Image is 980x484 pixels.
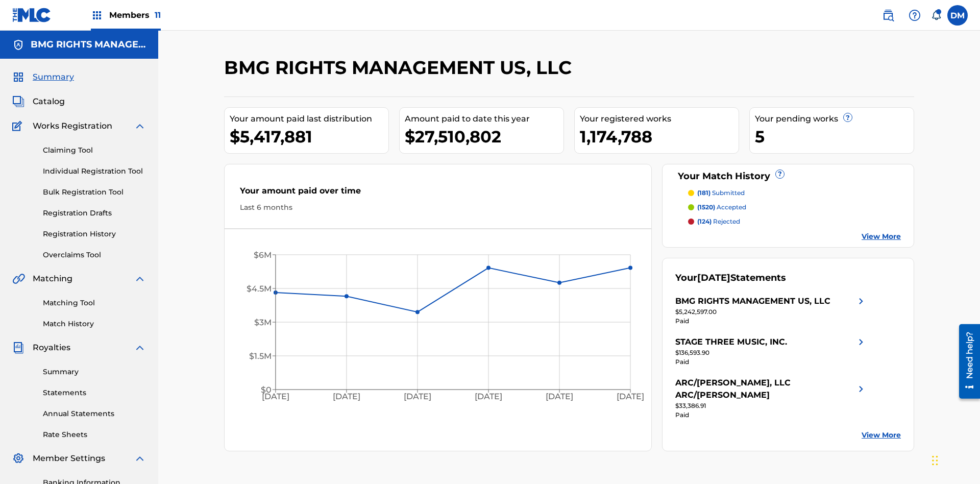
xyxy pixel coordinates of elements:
[947,5,968,26] div: User Menu
[688,203,901,212] a: (1520) accepted
[675,377,867,420] a: ARC/[PERSON_NAME], LLC ARC/[PERSON_NAME]right chevron icon$33,386.91Paid
[134,342,146,354] img: expand
[33,342,70,354] span: Royalties
[697,217,740,226] p: rejected
[12,273,25,285] img: Matching
[33,273,72,285] span: Matching
[697,188,745,198] p: submitted
[31,39,146,51] h5: BMG RIGHTS MANAGEMENT US, LLC
[12,39,24,51] img: Accounts
[43,408,146,419] a: Annual Statements
[862,430,901,441] a: View More
[675,170,901,183] div: Your Match History
[405,113,563,125] div: Amount paid to date this year
[580,125,739,148] div: 1,174,788
[43,166,146,177] a: Individual Registration Tool
[675,377,855,401] div: ARC/[PERSON_NAME], LLC ARC/[PERSON_NAME]
[230,113,388,125] div: Your amount paid last distribution
[12,342,24,354] img: Royalties
[878,5,898,26] a: Public Search
[240,185,636,202] div: Your amount paid over time
[882,9,894,21] img: search
[333,392,360,402] tspan: [DATE]
[951,320,980,404] iframe: Resource Center
[862,231,901,242] a: View More
[249,351,272,361] tspan: $1.5M
[675,410,867,420] div: Paid
[697,272,730,283] span: [DATE]
[932,445,938,476] div: Drag
[688,188,901,198] a: (181) submitted
[240,202,636,213] div: Last 6 months
[675,336,787,348] div: STAGE THREE MUSIC, INC.
[475,392,502,402] tspan: [DATE]
[43,388,146,398] a: Statements
[12,71,24,83] img: Summary
[43,229,146,239] a: Registration History
[33,452,105,465] span: Member Settings
[33,95,65,108] span: Catalog
[43,319,146,329] a: Match History
[855,336,867,348] img: right chevron icon
[755,125,914,148] div: 5
[254,250,272,260] tspan: $6M
[43,250,146,260] a: Overclaims Tool
[675,295,830,307] div: BMG RIGHTS MANAGEMENT US, LLC
[12,120,26,132] img: Works Registration
[230,125,388,148] div: $5,417,881
[12,452,24,465] img: Member Settings
[675,336,867,367] a: STAGE THREE MUSIC, INC.right chevron icon$136,593.90Paid
[675,357,867,367] div: Paid
[261,385,272,395] tspan: $0
[697,203,715,211] span: (1520)
[155,10,161,20] span: 11
[675,317,867,326] div: Paid
[688,217,901,226] a: (124) rejected
[675,307,867,317] div: $5,242,597.00
[12,71,74,83] a: SummarySummary
[844,113,852,122] span: ?
[405,125,563,148] div: $27,510,802
[580,113,739,125] div: Your registered works
[904,5,925,26] div: Help
[43,187,146,198] a: Bulk Registration Tool
[43,298,146,308] a: Matching Tool
[134,273,146,285] img: expand
[12,95,65,108] a: CatalogCatalog
[929,435,980,484] iframe: Chat Widget
[224,56,577,79] h2: BMG RIGHTS MANAGEMENT US, LLC
[12,8,52,22] img: MLC Logo
[91,9,103,21] img: Top Rightsholders
[675,401,867,410] div: $33,386.91
[33,71,74,83] span: Summary
[43,208,146,219] a: Registration Drafts
[855,295,867,307] img: right chevron icon
[404,392,431,402] tspan: [DATE]
[697,203,746,212] p: accepted
[43,429,146,440] a: Rate Sheets
[697,189,710,197] span: (181)
[43,145,146,156] a: Claiming Tool
[247,284,272,294] tspan: $4.5M
[776,170,784,178] span: ?
[931,10,941,20] div: Notifications
[697,217,712,225] span: (124)
[43,367,146,377] a: Summary
[262,392,289,402] tspan: [DATE]
[12,95,24,108] img: Catalog
[254,318,272,327] tspan: $3M
[134,452,146,465] img: expand
[755,113,914,125] div: Your pending works
[546,392,573,402] tspan: [DATE]
[675,295,867,326] a: BMG RIGHTS MANAGEMENT US, LLCright chevron icon$5,242,597.00Paid
[675,271,786,285] div: Your Statements
[134,120,146,132] img: expand
[675,348,867,357] div: $136,593.90
[33,120,112,132] span: Works Registration
[855,377,867,401] img: right chevron icon
[109,9,161,21] span: Members
[617,392,645,402] tspan: [DATE]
